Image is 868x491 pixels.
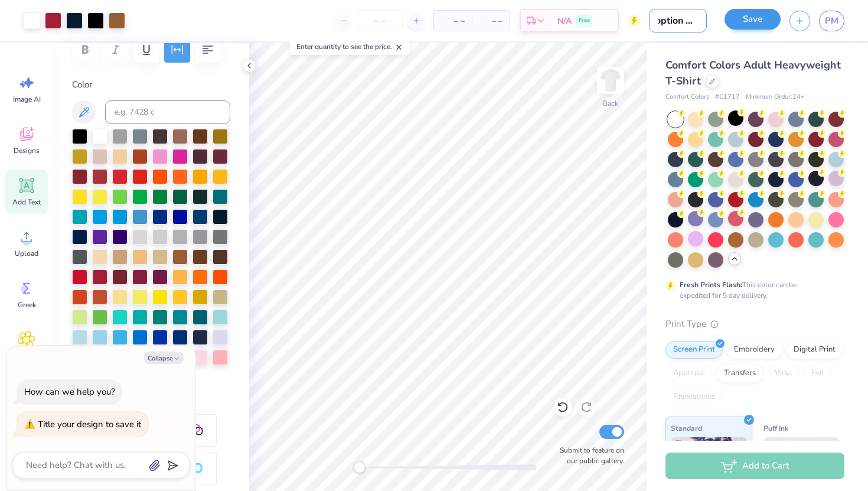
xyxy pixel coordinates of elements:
span: Standard [671,422,702,434]
strong: Fresh Prints Flash: [680,280,742,290]
span: Greek [18,300,36,310]
span: PM [825,14,838,28]
div: Enter quantity to see the price. [290,38,410,55]
span: Designs [14,146,40,155]
span: Upload [15,249,38,258]
span: – – [441,15,465,27]
a: PM [819,11,844,31]
label: Color [72,78,230,92]
div: Applique [665,365,713,382]
span: Add Text [12,197,41,207]
div: Transfers [716,365,763,382]
span: Comfort Colors [665,92,709,102]
span: Image AI [13,95,41,104]
img: Back [599,69,622,92]
span: # C1717 [715,92,740,102]
span: – – [479,15,502,27]
span: Free [579,17,590,25]
span: Puff Ink [763,422,788,434]
input: e.g. 7428 c [105,100,230,124]
div: Screen Print [665,341,723,359]
div: Rhinestones [665,388,723,406]
span: Comfort Colors Adult Heavyweight T-Shirt [665,58,841,88]
div: How can we help you? [24,386,115,398]
div: Digital Print [786,341,843,359]
button: Collapse [144,352,184,364]
div: Vinyl [767,365,800,382]
div: Title your design to save it [38,418,141,430]
div: This color can be expedited for 5 day delivery. [680,279,825,301]
input: – – [357,10,403,31]
span: N/A [557,15,572,27]
label: Submit to feature on our public gallery. [553,445,624,466]
div: Print Type [665,317,844,331]
div: Back [603,98,618,109]
div: Embroidery [726,341,782,359]
button: Save [725,9,781,30]
span: Minimum Order: 24 + [746,92,805,102]
input: Untitled Design [649,9,707,32]
div: Accessibility label [354,461,366,473]
div: Foil [804,365,831,382]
